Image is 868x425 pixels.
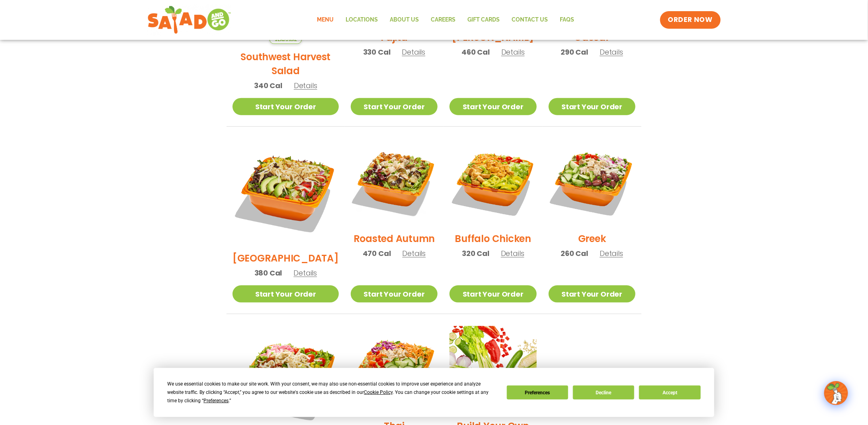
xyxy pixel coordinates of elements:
span: Details [294,81,317,91]
span: Details [600,47,623,57]
a: Start Your Order [549,285,635,303]
span: 380 Cal [254,268,282,278]
span: 290 Cal [561,47,588,57]
h2: Greek [578,232,606,246]
img: Product photo for Buffalo Chicken Salad [450,139,536,226]
button: Accept [639,386,700,399]
a: Start Your Order [233,98,339,115]
nav: Menu [311,11,580,29]
span: 320 Cal [462,248,489,259]
img: Product photo for Thai Salad [351,326,438,413]
div: Cookie Consent Prompt [154,368,714,417]
div: We use essential cookies to make our site work. With your consent, we may also use non-essential ... [167,380,497,405]
h2: [GEOGRAPHIC_DATA] [233,251,339,265]
span: 260 Cal [561,248,588,259]
button: Preferences [507,386,568,399]
a: About Us [384,11,425,29]
a: Start Your Order [549,98,635,115]
span: 340 Cal [254,80,282,91]
a: FAQs [554,11,580,29]
span: ORDER NOW [668,15,713,25]
a: Start Your Order [450,285,536,303]
h2: Southwest Harvest Salad [233,50,339,78]
a: ORDER NOW [660,11,721,29]
span: 330 Cal [363,47,391,57]
span: Details [501,47,525,57]
span: Details [293,268,317,278]
h2: Roasted Autumn [354,232,435,246]
a: Menu [311,11,340,29]
span: 460 Cal [461,47,490,57]
span: 470 Cal [363,248,391,259]
button: Decline [573,386,634,399]
a: Contact Us [506,11,554,29]
img: Product photo for Roasted Autumn Salad [351,139,438,226]
a: Start Your Order [450,98,536,115]
a: Start Your Order [351,285,438,303]
span: Preferences [203,398,229,403]
span: Details [402,47,426,57]
a: GIFT CARDS [461,11,506,29]
a: Start Your Order [233,285,339,303]
img: Product photo for Greek Salad [549,139,635,226]
span: Details [600,248,623,258]
span: Cookie Policy [364,390,393,395]
img: wpChatIcon [825,382,847,404]
img: new-SAG-logo-768×292 [147,4,231,36]
img: Product photo for BBQ Ranch Salad [233,139,339,245]
h2: Buffalo Chicken [455,232,531,246]
a: Start Your Order [351,98,438,115]
img: Product photo for Build Your Own [450,326,536,413]
a: Locations [340,11,384,29]
span: Details [403,248,426,258]
a: Careers [425,11,461,29]
span: Details [501,248,524,258]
